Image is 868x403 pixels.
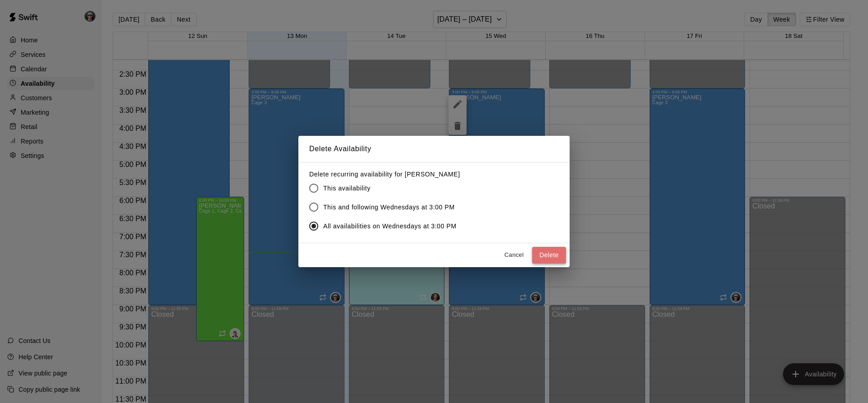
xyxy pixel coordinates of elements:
[298,136,570,162] h2: Delete Availability
[309,170,464,179] label: Delete recurring availability for [PERSON_NAME]
[323,222,457,231] span: All availabilities on Wednesdays at 3:00 PM
[500,248,528,262] button: Cancel
[323,203,455,212] span: This and following Wednesdays at 3:00 PM
[323,184,370,193] span: This availability
[532,247,566,264] button: Delete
